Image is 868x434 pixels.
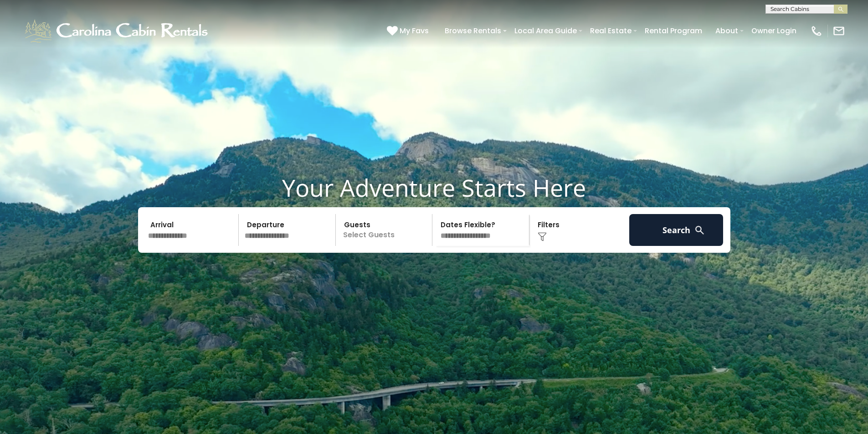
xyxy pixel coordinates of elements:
[339,214,432,246] p: Select Guests
[510,23,581,39] a: Local Area Guide
[586,23,636,39] a: Real Estate
[810,25,823,37] img: phone-regular-white.png
[7,174,861,202] h1: Your Adventure Starts Here
[387,25,431,37] a: My Favs
[747,23,801,39] a: Owner Login
[832,25,845,37] img: mail-regular-white.png
[538,232,547,241] img: filter--v1.png
[711,23,743,39] a: About
[629,214,724,246] button: Search
[400,25,429,36] span: My Favs
[440,23,506,39] a: Browse Rentals
[23,17,212,45] img: White-1-1-2.png
[640,23,707,39] a: Rental Program
[694,225,705,236] img: search-regular-white.png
